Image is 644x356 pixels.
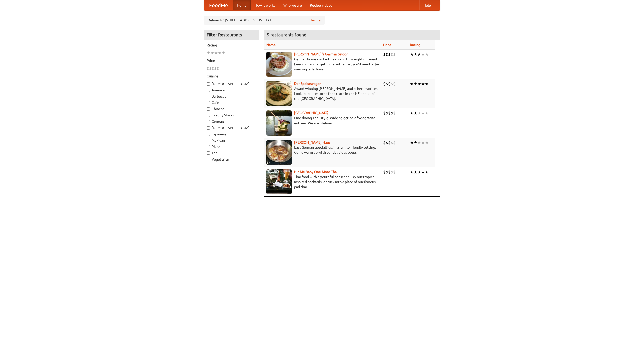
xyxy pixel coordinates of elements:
li: $ [388,169,391,175]
label: Vegetarian [207,157,256,162]
b: [GEOGRAPHIC_DATA] [294,111,329,115]
li: $ [207,66,209,71]
li: $ [386,81,388,87]
a: Name [266,43,276,47]
li: $ [383,81,386,87]
label: Pizza [207,144,256,149]
input: German [207,120,210,123]
input: American [207,89,210,92]
li: $ [386,140,388,145]
a: FoodMe [204,0,233,10]
li: ★ [410,110,414,116]
p: Award-winning [PERSON_NAME] and other favorites. Look for our restored food truck in the NE corne... [266,86,379,101]
label: [DEMOGRAPHIC_DATA] [207,125,256,130]
p: German home-cooked meals and fifty-eight different beers on tap. To get more authentic, you'd nee... [266,57,379,72]
li: $ [391,52,393,57]
a: Rating [410,43,420,47]
input: [DEMOGRAPHIC_DATA] [207,82,210,86]
li: $ [383,140,386,145]
img: speisewagen.jpg [266,81,292,106]
h4: Filter Restaurants [204,30,259,40]
li: ★ [421,52,425,57]
li: $ [383,110,386,116]
li: ★ [414,169,417,175]
a: [PERSON_NAME] Haus [294,140,330,144]
li: ★ [414,110,417,116]
li: ★ [410,81,414,87]
li: ★ [421,81,425,87]
input: Czech / Slovak [207,114,210,117]
img: esthers.jpg [266,52,292,77]
li: ★ [425,52,429,57]
label: Cafe [207,100,256,105]
input: Thai [207,151,210,155]
li: $ [383,169,386,175]
li: ★ [222,50,225,56]
a: Recipe videos [306,0,336,10]
li: ★ [410,169,414,175]
li: ★ [214,50,218,56]
img: satay.jpg [266,110,292,136]
li: ★ [425,81,429,87]
li: ★ [421,110,425,116]
img: kohlhaus.jpg [266,140,292,165]
li: $ [217,66,219,71]
li: $ [386,110,388,116]
li: ★ [417,169,421,175]
ng-pluralize: 5 restaurants found! [267,32,308,37]
label: Thai [207,150,256,155]
label: Mexican [207,138,256,143]
li: ★ [417,140,421,145]
h5: Price [207,58,256,63]
li: ★ [425,110,429,116]
li: ★ [421,140,425,145]
input: Japanese [207,133,210,136]
li: ★ [425,140,429,145]
li: ★ [417,52,421,57]
li: $ [393,140,396,145]
li: ★ [414,81,417,87]
p: East German specialties, in a family-friendly setting. Come warm up with our delicious soups. [266,145,379,155]
li: ★ [410,140,414,145]
input: Vegetarian [207,158,210,161]
li: $ [383,52,386,57]
a: Hit Me Baby One More Thai [294,170,338,174]
img: babythai.jpg [266,169,292,194]
h5: Cuisine [207,74,256,79]
li: ★ [425,169,429,175]
a: Price [383,43,391,47]
p: Fine dining Thai-style. Wide selection of vegetarian entrées. We also deliver. [266,115,379,126]
li: $ [209,66,212,71]
li: ★ [410,52,414,57]
li: $ [393,81,396,87]
li: ★ [417,110,421,116]
input: Barbecue [207,95,210,98]
a: Der Speisewagen [294,82,321,86]
li: $ [393,169,396,175]
li: $ [391,140,393,145]
li: ★ [417,81,421,87]
a: [PERSON_NAME]'s German Saloon [294,52,348,56]
li: ★ [210,50,214,56]
label: [DEMOGRAPHIC_DATA] [207,81,256,86]
li: $ [214,66,217,71]
li: $ [386,169,388,175]
li: ★ [414,140,417,145]
p: Thai food with a youthful bar scene. Try our tropical inspired cocktails, or tuck into a plate of... [266,174,379,189]
li: $ [391,81,393,87]
li: $ [388,52,391,57]
h5: Rating [207,43,256,48]
li: ★ [218,50,222,56]
a: Change [309,18,321,23]
label: German [207,119,256,124]
li: $ [391,110,393,116]
li: $ [391,169,393,175]
li: $ [388,110,391,116]
a: Home [233,0,251,10]
li: ★ [421,169,425,175]
a: Help [419,0,435,10]
input: Cafe [207,101,210,104]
